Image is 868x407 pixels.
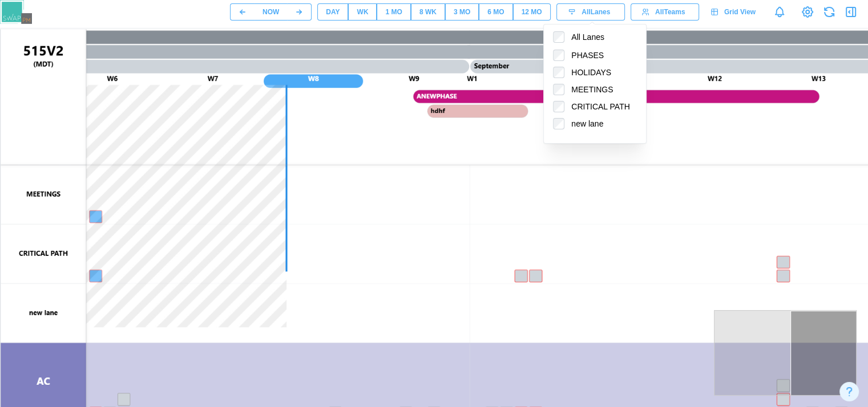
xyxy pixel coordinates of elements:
[564,101,629,112] label: CRITICAL PATH
[564,67,611,78] label: HOLIDAYS
[564,50,604,61] label: PHASES
[543,24,646,144] div: AllLanes
[705,3,764,21] a: Grid View
[564,118,603,129] label: new lane
[454,7,470,18] div: 3 MO
[655,4,685,20] span: All Teams
[317,3,348,21] button: DAY
[770,2,789,22] a: Notifications
[564,31,604,43] label: All Lanes
[348,3,377,21] button: WK
[419,7,437,18] div: 8 WK
[385,7,402,18] div: 1 MO
[377,3,410,21] button: 1 MO
[724,4,756,20] span: Grid View
[445,3,479,21] button: 3 MO
[556,3,625,21] button: AllLanes
[843,4,859,20] button: Open Drawer
[513,3,551,21] button: 12 MO
[800,4,815,20] a: View Project
[411,3,445,21] button: 8 WK
[326,7,340,18] div: DAY
[479,3,512,21] button: 6 MO
[821,4,837,20] button: Refresh Grid
[263,7,279,18] div: NOW
[255,3,287,21] button: NOW
[582,4,610,20] span: All Lanes
[357,7,368,18] div: WK
[522,7,542,18] div: 12 MO
[564,84,613,95] label: MEETINGS
[631,3,699,21] button: AllTeams
[487,7,504,18] div: 6 MO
